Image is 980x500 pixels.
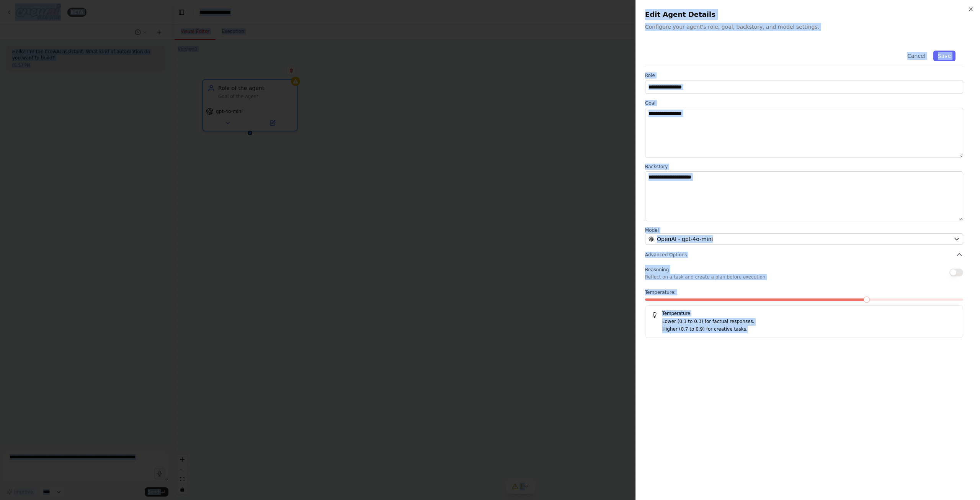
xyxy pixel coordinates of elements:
span: Temperature: [645,289,676,295]
p: Higher (0.7 to 0.9) for creative tasks. [662,326,957,333]
button: Cancel [903,51,930,61]
p: Configure your agent's role, goal, backstory, and model settings. [645,23,971,31]
label: Backstory [645,164,963,170]
label: Model [645,227,963,233]
button: Save [933,51,955,61]
label: Role [645,72,963,79]
span: Advanced Options [645,252,687,258]
button: Advanced Options [645,251,963,259]
label: Goal [645,100,963,106]
p: Lower (0.1 to 0.3) for factual responses. [662,318,957,326]
h2: Edit Agent Details [645,9,971,20]
h5: Temperature [652,310,957,316]
span: Reasoning [645,267,669,272]
p: Reflect on a task and create a plan before execution [645,274,765,280]
span: OpenAI - gpt-4o-mini [657,235,713,243]
button: OpenAI - gpt-4o-mini [645,233,963,245]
